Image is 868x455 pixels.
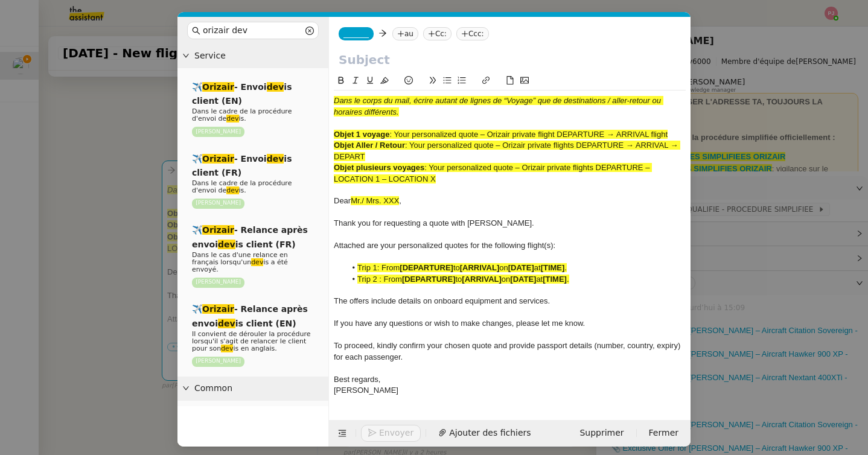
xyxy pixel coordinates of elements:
button: Supprimer [572,425,631,442]
span: : Your personalized quote – Orizair private flights DEPARTURE → ARRIVAL → DEPART [334,141,680,161]
span: ✈️ - Envoi is client (FR) [192,154,292,177]
span: The offers include details on onboard equipment and services. [334,296,550,305]
nz-tag: Cc: [423,27,452,40]
em: dev [218,240,235,249]
span: at [536,275,543,284]
em: dev [251,258,263,266]
em: Orizair [202,154,234,164]
span: To proceed, kindly confirm your chosen quote and provide passport details (number, country, expir... [334,341,683,361]
button: Ajouter des fichiers [431,425,538,442]
span: Dans le cadre de la procédure d'envoi de is. [192,179,292,194]
em: Dans le corps du mail, écrire autant de lignes de “Voyage” que de destinations / aller-retour ou ... [334,96,663,116]
em: dev [226,186,238,194]
span: to [456,275,462,284]
span: Fermer [649,426,678,440]
span: : Your personalized quote – Orizair private flights DEPARTURE – LOCATION 1 – LOCATION X [334,163,652,183]
span: ✈️ - Relance après envoi is client (FR) [192,225,308,249]
nz-tag: au [392,27,418,40]
span: Common [194,381,324,395]
button: Fermer [642,425,686,442]
em: dev [218,319,235,328]
span: ✈️ - Envoi is client (EN) [192,82,292,106]
nz-tag: [PERSON_NAME] [192,127,244,137]
nz-tag: [PERSON_NAME] [192,199,244,209]
em: Orizair [202,225,234,235]
strong: [ARRIVAL] [462,275,501,284]
em: dev [267,82,284,92]
span: on [502,275,510,284]
strong: Objet Aller / Retour [334,141,405,150]
span: Trip 1: From [357,263,400,272]
span: Dans le cas d'une relance en français lorsqu'un is a été envoyé. [192,251,288,273]
span: , [399,196,401,205]
strong: Objet 1 voyage [334,130,389,139]
span: Dans le cadre de la procédure d'envoi de is. [192,107,292,122]
strong: [DATE] [508,263,534,272]
div: Common [177,377,328,400]
nz-tag: [PERSON_NAME] [192,278,244,288]
strong: [DEPARTURE] [402,275,456,284]
span: Supprimer [579,426,624,440]
span: ✈️ - Relance après envoi is client (EN) [192,304,308,328]
strong: [TIME] [543,275,567,284]
input: Subject [339,51,681,69]
span: Service [194,49,324,63]
span: on [499,263,508,272]
span: [PERSON_NAME] [334,386,398,395]
strong: [DATE] [510,275,536,284]
div: Service [177,44,328,68]
strong: [ARRIVAL] [460,263,499,272]
strong: [TIME] [541,263,565,272]
strong: Objet plusieurs voyages [334,163,424,172]
nz-tag: [PERSON_NAME] [192,357,244,367]
span: Dear [334,196,351,205]
span: . [564,263,567,272]
span: at [534,263,541,272]
nz-tag: Ccc: [456,27,489,40]
span: If you have any questions or wish to make changes, please let me know. [334,319,585,328]
span: Trip 2 : From [357,275,402,284]
span: . [567,275,569,284]
button: Envoyer [361,425,421,442]
span: Thank you for requesting a quote with [PERSON_NAME]. [334,218,534,227]
span: to [453,263,460,272]
strong: [DEPARTURE] [400,263,453,272]
span: Best regards, [334,375,380,384]
span: _______ [343,30,369,38]
span: Ajouter des fichiers [449,426,531,440]
input: Templates [203,24,303,37]
span: Attached are your personalized quotes for the following flight(s): [334,241,555,250]
em: dev [221,345,233,352]
span: Mr./ Mrs. XXX [351,196,399,205]
em: dev [226,115,238,122]
em: Orizair [202,82,234,92]
em: dev [267,154,284,164]
span: Il convient de dérouler la procédure lorsqu'il s'agit de relancer le client pour son is en anglais. [192,330,311,352]
span: : Your personalized quote – Orizair private flight DEPARTURE → ARRIVAL flight [389,130,668,139]
em: Orizair [202,304,234,314]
